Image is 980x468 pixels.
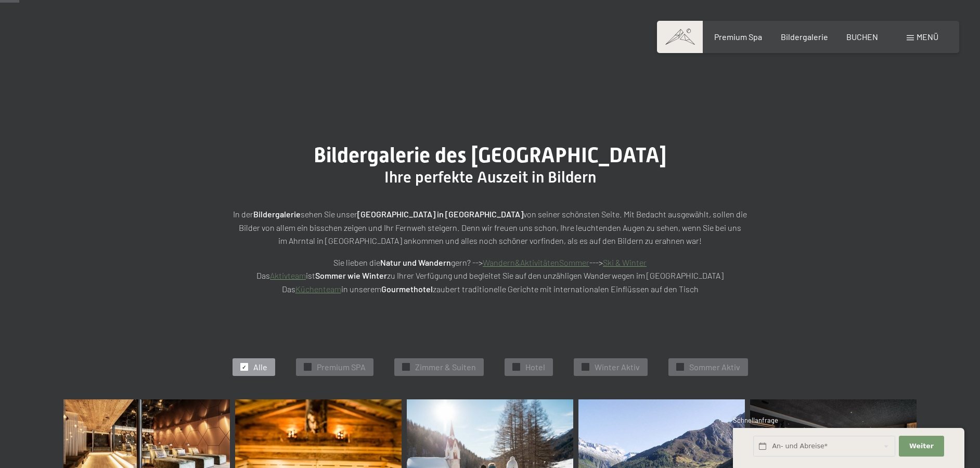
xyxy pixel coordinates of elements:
[899,436,944,457] button: Weiter
[230,256,750,296] p: Sie lieben die gern? --> ---> Das ist zu Ihrer Verfügung und begleitet Sie auf den unzähligen Wan...
[678,363,682,371] span: ✓
[317,361,366,373] span: Premium SPA
[380,257,451,267] strong: Natur und Wandern
[603,257,647,267] a: Ski & Winter
[270,270,306,280] a: Aktivteam
[230,207,750,248] p: In der sehen Sie unser von seiner schönsten Seite. Mit Bedacht ausgewählt, sollen die Bilder von ...
[295,284,341,294] a: Küchenteam
[483,257,589,267] a: Wandern&AktivitätenSommer
[781,32,828,42] a: Bildergalerie
[689,361,740,373] span: Sommer Aktiv
[733,416,778,424] span: Schnellanfrage
[381,284,433,294] strong: Gourmethotel
[525,361,545,373] span: Hotel
[305,363,310,371] span: ✓
[514,363,518,371] span: ✓
[357,209,523,219] strong: [GEOGRAPHIC_DATA] in [GEOGRAPHIC_DATA]
[314,143,666,167] span: Bildergalerie des [GEOGRAPHIC_DATA]
[253,361,267,373] span: Alle
[714,32,762,42] a: Premium Spa
[917,32,938,42] span: Menü
[253,209,301,219] strong: Bildergalerie
[315,270,387,280] strong: Sommer wie Winter
[404,363,408,371] span: ✓
[384,168,596,186] span: Ihre perfekte Auszeit in Bildern
[583,363,587,371] span: ✓
[242,363,246,371] span: ✓
[595,361,640,373] span: Winter Aktiv
[415,361,476,373] span: Zimmer & Suiten
[909,441,934,451] span: Weiter
[846,32,878,42] a: BUCHEN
